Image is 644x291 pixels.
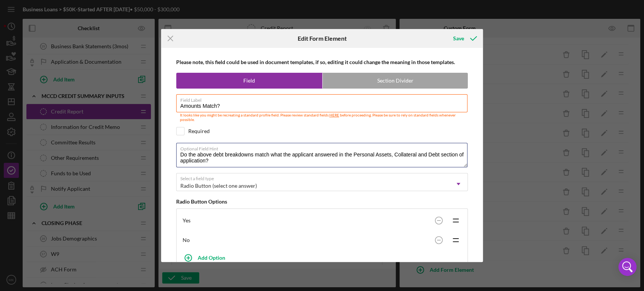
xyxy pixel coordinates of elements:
div: Radio Button (select one answer) [180,183,257,189]
h6: Edit Form Element [298,35,347,42]
div: Add Option [198,250,225,265]
label: Section Divider [323,73,468,88]
div: Yes [183,217,432,224]
strong: not [43,15,53,21]
b: Radio Button Options [176,198,227,205]
div: No [183,237,432,243]
body: Rich Text Area. Press ALT-0 for help. [6,6,204,31]
label: Optional Field Hint [180,143,468,152]
div: Required [188,128,210,134]
div: Save [453,31,464,46]
label: Field [177,73,322,88]
div: Pull the credit report for the applicant and it here. Remember - applicants will see Internal ite... [6,6,204,31]
textarea: Do the above debt breakdowns match what the applicant answered in the Personal Assets, Collateral... [176,143,468,167]
label: Field Label [180,95,468,103]
button: Add Option [178,250,466,265]
button: Save [446,31,483,46]
div: Open Intercom Messenger [618,258,636,276]
div: It looks like you might be recreating a standard profile field. Please review standard fields bef... [176,112,468,123]
a: HERE [329,113,339,117]
strong: upload [117,7,136,13]
b: Please note, this field could be used in document templates, if so, editing it could change the m... [176,59,455,65]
